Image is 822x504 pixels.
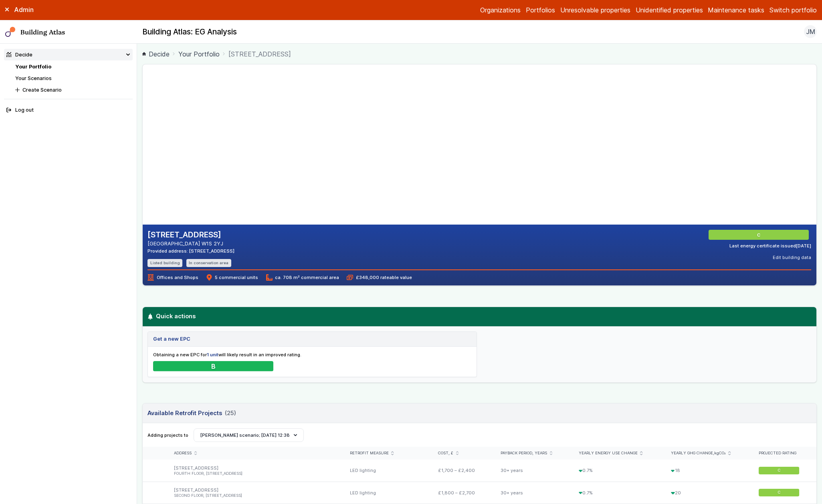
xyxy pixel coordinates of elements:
a: Decide [142,49,170,59]
h3: Quick actions [147,312,812,321]
span: C [758,232,761,238]
span: Offices and Shops [147,274,198,281]
h5: Get a new EPC [153,335,190,343]
div: 30+ years [493,482,571,504]
a: Portfolios [526,5,555,15]
button: Create Scenario [13,84,133,96]
li: FOURTH FLOOR, [STREET_ADDRESS] [174,471,334,476]
div: 30+ years [493,460,571,482]
div: 20 [663,482,751,504]
button: JM [804,25,817,38]
span: C [778,490,780,495]
div: 18 [663,460,751,482]
div: [STREET_ADDRESS] [166,460,342,482]
span: Yearly GHG change, [671,451,726,456]
div: LED lighting [342,460,430,482]
p: Obtaining a new EPC for will likely result in an improved rating. [153,351,471,358]
h2: Building Atlas: EG Analysis [142,27,237,37]
button: Log out [4,104,133,116]
div: 0.7% [571,460,663,482]
button: [PERSON_NAME] scenario; [DATE] 12:38 [194,428,304,442]
li: Listed building [147,259,182,267]
h3: Available Retrofit Projects [147,409,236,418]
li: SECOND FLOOR, [STREET_ADDRESS] [174,493,334,498]
h2: [STREET_ADDRESS] [147,230,234,240]
a: Your Scenarios [15,75,52,81]
a: Your Portfolio [15,64,51,70]
img: main-0bbd2752.svg [5,27,16,37]
div: £1,700 – £2,400 [430,460,493,482]
a: Organizations [480,5,521,15]
span: Retrofit measure [350,451,389,456]
span: B [211,362,216,371]
div: 0.7% [571,482,663,504]
a: Unresolvable properties [560,5,630,15]
a: Unidentified properties [636,5,703,15]
span: JM [806,27,815,36]
a: Maintenance tasks [708,5,764,15]
span: £348,000 rateable value [347,274,412,281]
span: C [778,468,780,473]
summary: Decide [4,49,133,60]
span: kgCO₂ [714,451,726,455]
span: Address [174,451,192,456]
div: [STREET_ADDRESS] [166,482,342,504]
div: Provided address: [STREET_ADDRESS] [147,248,234,254]
button: Edit building data [773,254,811,261]
span: Payback period, years [501,451,547,456]
div: Projected rating [759,451,809,456]
span: [STREET_ADDRESS] [228,49,291,59]
span: Yearly energy use change [579,451,638,456]
span: Cost, £ [438,451,453,456]
time: [DATE] [796,243,811,249]
span: (25) [225,409,236,418]
span: Adding projects to [147,432,188,438]
div: £1,800 – £2,700 [430,482,493,504]
strong: 1 unit [207,352,218,357]
span: ca. 708 m² commercial area [266,274,339,281]
button: Switch portfolio [769,5,817,15]
span: 5 commercial units [206,274,258,281]
a: Your Portfolio [178,49,220,59]
div: Decide [6,51,32,58]
address: [GEOGRAPHIC_DATA] W1S 2YJ [147,240,234,247]
div: LED lighting [342,482,430,504]
div: Last energy certificate issued [729,243,811,249]
li: In conservation area [186,259,231,267]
